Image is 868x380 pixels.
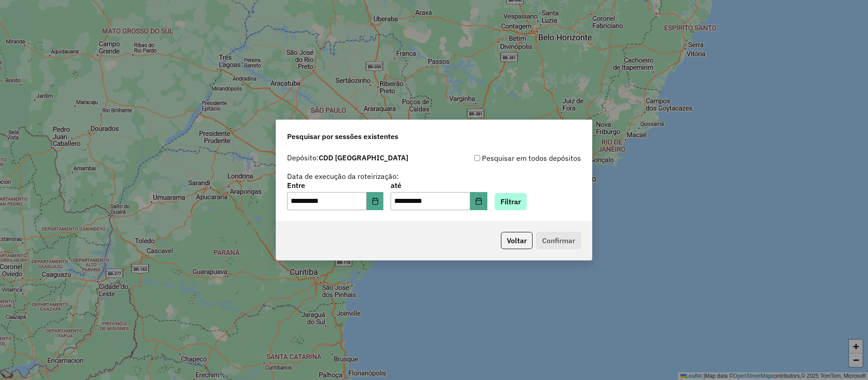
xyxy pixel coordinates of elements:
[319,153,408,162] strong: CDD [GEOGRAPHIC_DATA]
[367,192,384,210] button: Choose Date
[391,180,487,191] label: até
[287,180,383,191] label: Entre
[287,131,398,142] span: Pesquisar por sessões existentes
[287,171,399,182] label: Data de execução da roteirização:
[470,192,487,210] button: Choose Date
[495,193,527,210] button: Filtrar
[501,232,533,249] button: Voltar
[434,153,581,164] div: Pesquisar em todos depósitos
[287,152,408,163] label: Depósito:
